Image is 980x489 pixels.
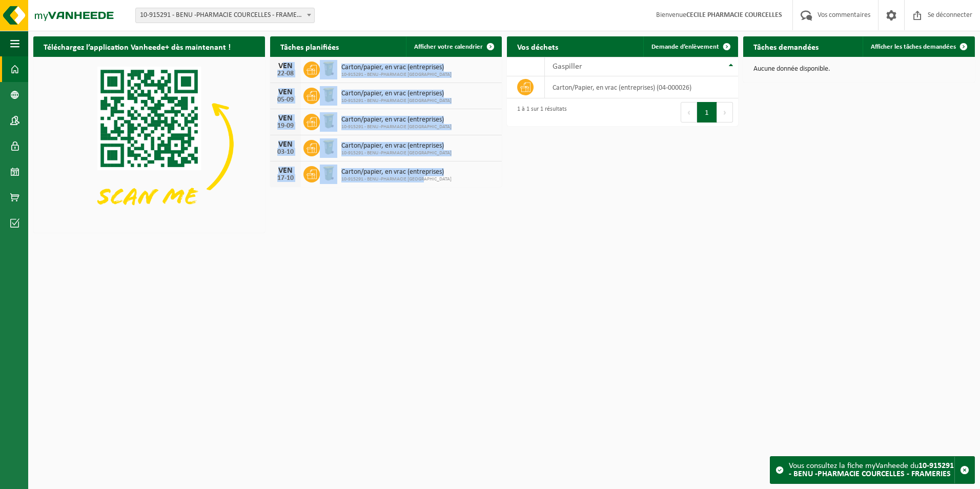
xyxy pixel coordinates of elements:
span: Afficher les tâches demandées [871,44,956,50]
span: Carton/papier, en vrac (entreprises) [341,142,452,150]
span: Carton/papier, en vrac (entreprises) [341,64,452,72]
a: Demande d’enlèvement [643,36,737,57]
div: 1 à 1 sur 1 résultats [512,101,567,124]
span: 10-915291 - BENU -PHARMACIE [GEOGRAPHIC_DATA] [341,98,452,104]
div: 22-08 [275,70,296,77]
span: 10-915291 - BENU -PHARMACIE [GEOGRAPHIC_DATA] [341,72,452,78]
span: Carton/papier, en vrac (entreprises) [341,168,452,176]
div: VEN [275,62,296,70]
a: Afficher votre calendrier [406,36,501,57]
div: VEN [275,114,296,123]
img: Téléchargez l’application VHEPlus [33,57,265,231]
img: WB-0240-HPE-GN-50 [320,60,337,77]
button: Prochain [717,102,733,123]
button: 1 [697,102,717,123]
span: 10-915291 - BENU -PHARMACIE COURCELLES - FRAMERIES [135,8,315,23]
span: Carton/papier, en vrac (entreprises) [341,90,452,98]
div: 05-09 [275,96,296,104]
div: VEN [275,140,296,149]
img: WB-0240-HPE-GN-50 [320,165,337,182]
img: WB-0240-HPE-GN-50 [320,112,337,130]
strong: 10-915291 - BENU -PHARMACIE COURCELLES - FRAMERIES [789,462,954,478]
img: WB-0240-HPE-GN-50 [320,86,337,104]
span: 10-915291 - BENU -PHARMACIE [GEOGRAPHIC_DATA] [341,124,452,130]
div: VEN [275,167,296,175]
div: Vous consultez la fiche myVanheede du [789,457,954,483]
span: Demande d’enlèvement [651,44,719,50]
span: 10-915291 - BENU -PHARMACIE COURCELLES - FRAMERIES [136,8,314,23]
div: VEN [275,88,296,96]
span: 10-915291 - BENU -PHARMACIE [GEOGRAPHIC_DATA] [341,176,452,182]
h2: Tâches demandées [743,36,829,56]
p: Aucune donnée disponible. [753,66,965,73]
div: 19-09 [275,123,296,130]
h2: Téléchargez l’application Vanheede+ dès maintenant ! [33,36,241,56]
font: Bienvenue [656,11,782,19]
td: Carton/Papier, en vrac (entreprises) (04-000026) [545,76,739,98]
strong: CECILE PHARMACIE COURCELLES [686,11,782,19]
a: Afficher les tâches demandées [863,36,974,57]
div: 03-10 [275,149,296,156]
span: Afficher votre calendrier [414,44,483,50]
h2: Vos déchets [507,36,568,56]
span: Carton/papier, en vrac (entreprises) [341,116,452,124]
img: WB-0240-HPE-GN-50 [320,138,337,156]
span: 10-915291 - BENU -PHARMACIE [GEOGRAPHIC_DATA] [341,150,452,156]
span: Gaspiller [553,63,582,71]
h2: Tâches planifiées [270,36,349,56]
div: 17-10 [275,175,296,182]
button: Précédent [681,102,697,123]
